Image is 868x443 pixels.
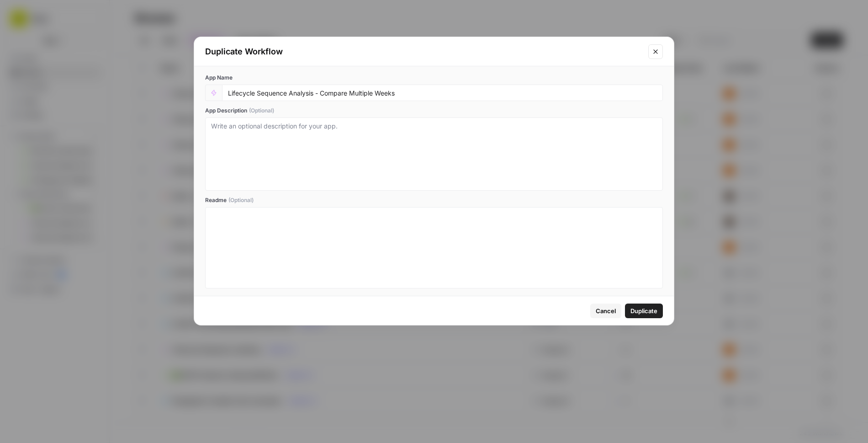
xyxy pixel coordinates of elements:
span: Duplicate [630,306,657,315]
input: Untitled [228,89,657,97]
button: Close modal [648,44,663,59]
span: (Optional) [249,107,274,115]
span: Cancel [596,306,616,315]
button: Cancel [590,304,621,318]
button: Duplicate [625,304,663,318]
div: Duplicate Workflow [205,45,643,58]
label: App Name [205,74,663,82]
label: App Description [205,107,663,115]
label: Readme [205,196,663,204]
span: (Optional) [228,196,254,204]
